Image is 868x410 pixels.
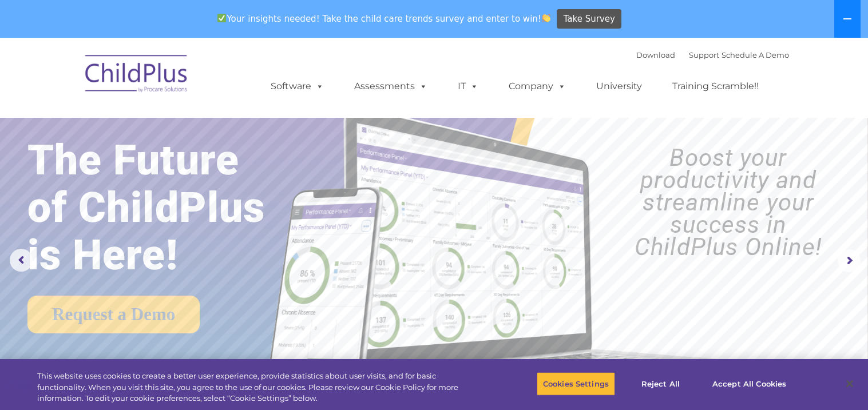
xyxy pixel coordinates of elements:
a: Software [259,75,335,98]
span: Last name [159,75,194,84]
span: Take Survey [564,9,615,29]
a: Take Survey [557,9,621,29]
a: Schedule A Demo [722,50,789,59]
font: | [636,50,789,59]
a: University [585,75,653,98]
a: Download [636,50,675,59]
a: Support [689,50,719,59]
div: This website uses cookies to create a better user experience, provide statistics about user visit... [37,371,477,404]
img: 👏 [542,14,550,22]
a: Training Scramble!! [661,75,770,98]
button: Reject All [625,372,696,396]
a: Company [497,75,577,98]
img: ChildPlus by Procare Solutions [80,47,194,104]
span: Phone number [159,122,208,131]
button: Close [837,371,862,396]
a: IT [446,75,490,98]
a: Assessments [343,75,439,98]
button: Cookies Settings [537,372,615,396]
img: ✅ [217,14,226,22]
span: Your insights needed! Take the child care trends survey and enter to win! [213,7,556,30]
button: Accept All Cookies [706,372,792,396]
